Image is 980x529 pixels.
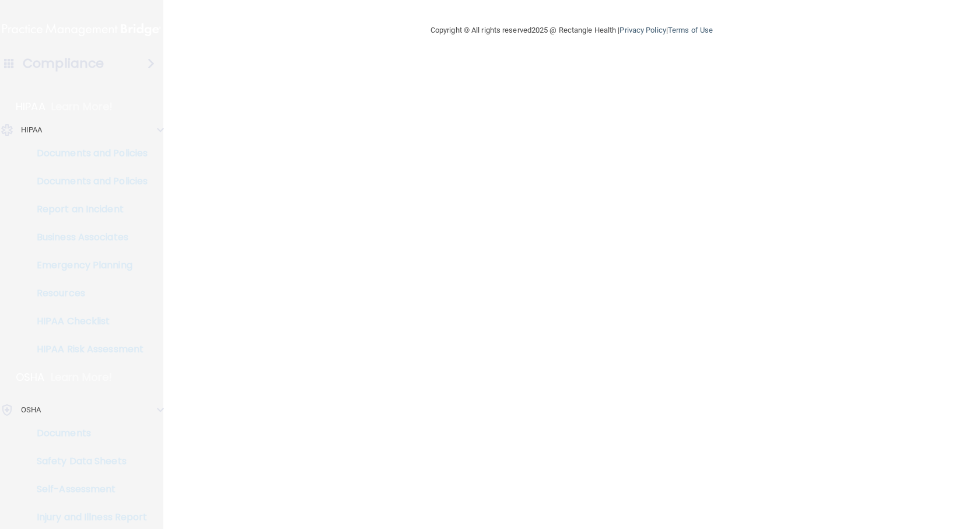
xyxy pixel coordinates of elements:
p: HIPAA Checklist [8,316,167,327]
p: Learn More! [51,100,113,114]
a: Privacy Policy [619,26,666,34]
p: Emergency Planning [8,260,167,271]
p: Self-Assessment [8,484,167,495]
img: PMB logo [2,18,161,41]
p: HIPAA [16,100,45,114]
p: Injury and Illness Report [8,512,167,523]
p: OSHA [21,403,41,417]
p: Resources [8,288,167,299]
p: Safety Data Sheets [8,456,167,467]
p: OSHA [16,370,45,384]
a: Terms of Use [668,26,713,34]
p: Documents and Policies [8,148,167,159]
p: Business Associates [8,232,167,243]
div: Copyright © All rights reserved 2025 @ Rectangle Health | | [359,12,785,49]
p: HIPAA Risk Assessment [8,344,167,355]
p: Report an Incident [8,204,167,215]
p: Documents and Policies [8,176,167,187]
h4: Compliance [23,55,104,72]
p: HIPAA [21,123,43,137]
p: Documents [8,428,167,439]
p: Learn More! [51,370,113,384]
